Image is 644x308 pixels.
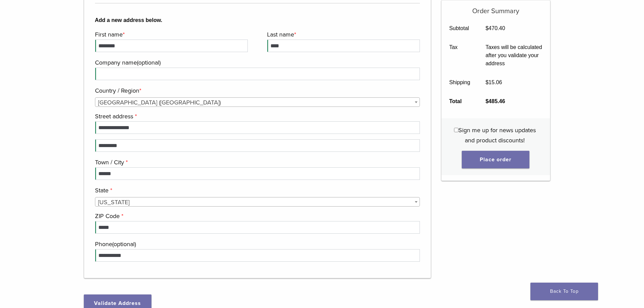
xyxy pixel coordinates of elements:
[95,57,419,68] label: Company name
[462,151,529,168] button: Place order
[267,29,418,40] label: Last name
[442,19,478,38] th: Subtotal
[478,38,550,73] td: Taxes will be calculated after you validate your address
[95,197,420,207] span: Texas
[95,98,420,107] span: United States (US)
[454,128,458,132] input: Sign me up for news updates and product discounts!
[485,25,488,31] span: $
[442,0,550,15] h5: Order Summary
[485,98,505,104] bdi: 485.46
[485,25,505,31] bdi: 470.40
[95,86,419,96] label: Country / Region
[485,79,488,85] span: $
[485,79,502,85] bdi: 15.06
[485,98,488,104] span: $
[442,73,478,92] th: Shipping
[530,283,598,300] a: Back To Top
[95,211,419,221] label: ZIP Code
[95,157,419,167] label: Town / City
[95,16,420,24] b: Add a new address below.
[95,185,419,195] label: State
[95,239,419,249] label: Phone
[442,38,478,73] th: Tax
[137,59,161,66] span: (optional)
[112,240,136,248] span: (optional)
[442,92,478,111] th: Total
[95,29,246,40] label: First name
[95,197,420,207] span: State
[95,111,419,121] label: Street address
[95,97,420,107] span: Country / Region
[458,126,536,144] span: Sign me up for news updates and product discounts!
